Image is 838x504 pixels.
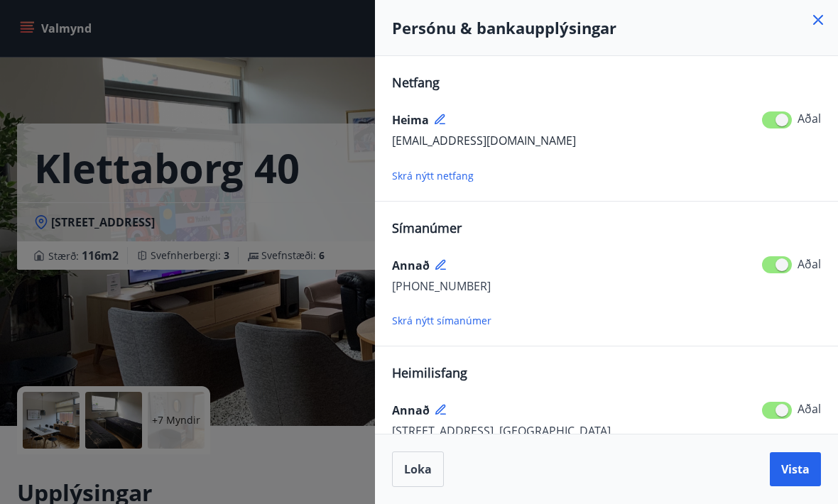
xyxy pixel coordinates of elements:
span: Heimilisfang [392,364,467,381]
span: Vista [781,461,810,477]
span: Aðal [798,256,821,272]
span: [PHONE_NUMBER] [392,278,491,294]
span: Aðal [798,111,821,126]
button: Vista [770,452,821,486]
span: [EMAIL_ADDRESS][DOMAIN_NAME] [392,133,576,148]
h4: Persónu & bankaupplýsingar [392,17,821,38]
button: Loka [392,451,444,487]
span: Annað [392,402,430,418]
span: Loka [404,461,432,477]
span: Netfang [392,74,440,91]
span: Símanúmer [392,219,462,236]
span: Annað [392,258,430,273]
span: [STREET_ADDRESS], [GEOGRAPHIC_DATA] [392,423,611,439]
span: Heima [392,112,429,128]
span: Skrá nýtt símanúmer [392,314,491,327]
span: Aðal [798,401,821,417]
span: Skrá nýtt netfang [392,169,474,182]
